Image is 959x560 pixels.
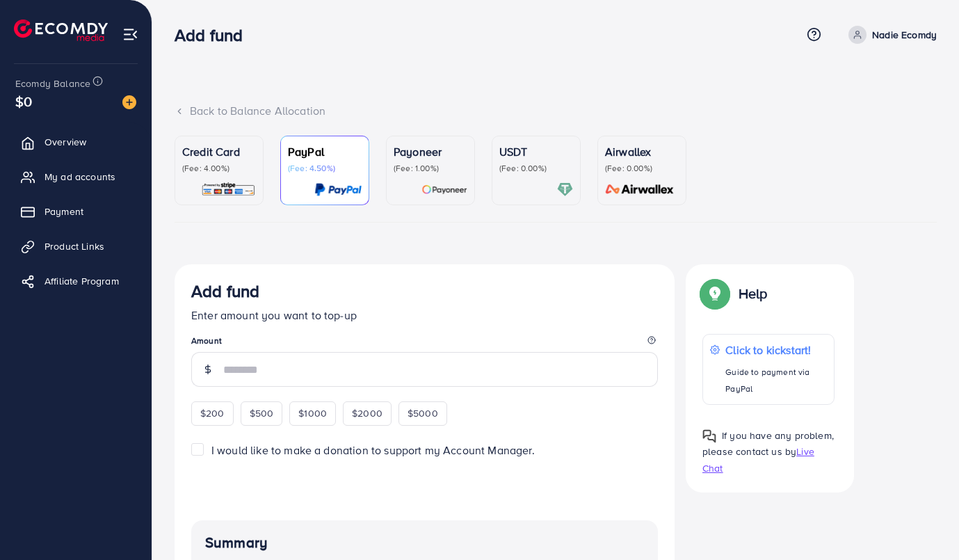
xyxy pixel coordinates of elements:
[421,182,467,198] img: card
[250,406,274,420] span: $500
[725,342,827,358] p: Click to kickstart!
[122,26,138,42] img: menu
[175,103,937,119] div: Back to Balance Allocation
[557,182,573,198] img: card
[15,77,90,90] span: Ecomdy Balance
[45,274,119,288] span: Affiliate Program
[182,143,256,160] p: Credit Card
[499,163,573,174] p: (Fee: 0.00%)
[739,285,768,302] p: Help
[10,128,141,156] a: Overview
[10,163,141,191] a: My ad accounts
[352,406,382,420] span: $2000
[314,182,362,198] img: card
[288,143,362,160] p: PayPal
[175,25,254,45] h3: Add fund
[394,143,467,160] p: Payoneer
[843,26,937,44] a: Nadie Ecomdy
[408,406,438,420] span: $5000
[605,163,679,174] p: (Fee: 0.00%)
[872,26,937,43] p: Nadie Ecomdy
[211,442,535,458] span: I would like to make a donation to support my Account Manager.
[601,182,679,198] img: card
[702,429,716,443] img: Popup guide
[10,198,141,225] a: Payment
[394,163,467,174] p: (Fee: 1.00%)
[182,163,256,174] p: (Fee: 4.00%)
[702,445,814,474] span: Live Chat
[298,406,327,420] span: $1000
[191,335,658,352] legend: Amount
[725,364,827,397] p: Guide to payment via PayPal
[191,281,259,301] h3: Add fund
[200,406,225,420] span: $200
[288,163,362,174] p: (Fee: 4.50%)
[605,143,679,160] p: Airwallex
[10,267,141,295] a: Affiliate Program
[122,95,136,109] img: image
[10,232,141,260] a: Product Links
[45,239,104,253] span: Product Links
[201,182,256,198] img: card
[900,497,949,550] iframe: Chat
[45,205,83,218] span: Payment
[15,91,32,111] span: $0
[702,429,834,458] span: If you have any problem, please contact us by
[205,534,644,552] h4: Summary
[702,281,727,306] img: Popup guide
[45,135,86,149] span: Overview
[14,19,108,41] img: logo
[499,143,573,160] p: USDT
[191,307,658,323] p: Enter amount you want to top-up
[45,170,115,184] span: My ad accounts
